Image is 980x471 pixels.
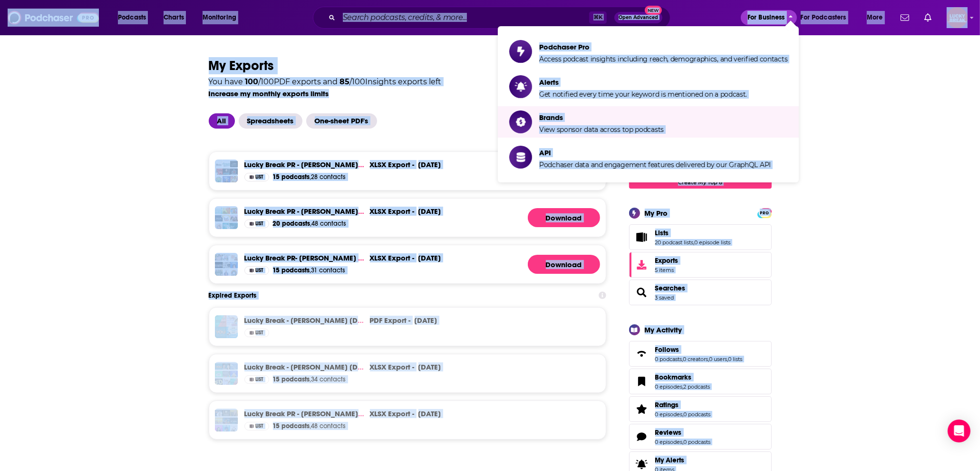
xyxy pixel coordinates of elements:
[629,224,772,250] span: Lists
[655,294,674,301] a: 3 saved
[209,113,239,129] button: All
[632,258,651,271] span: Exports
[215,270,223,277] img: Refamulating
[370,316,411,325] div: export -
[632,347,651,361] a: Follows
[655,267,679,273] span: 5 items
[370,253,387,262] span: xlsx
[230,208,238,215] img: Travels with Darley
[655,373,692,381] span: Bookmarks
[741,10,797,25] button: close menu
[339,10,589,25] input: Search podcasts, credits, & more...
[340,77,350,86] span: 85
[655,428,711,437] a: Reviews
[111,10,158,25] button: open menu
[655,401,711,409] a: Ratings
[655,383,683,390] a: 0 episodes
[655,345,679,354] span: Follows
[655,373,710,381] a: Bookmarks
[244,409,366,418] a: Lucky Break PR - [PERSON_NAME] [DATE]
[694,239,695,246] span: ,
[226,327,238,338] img: Education Talk Radio
[539,148,771,157] span: API
[230,262,238,270] img: Sounding Out with Izzy: A Grrrl's Two Sound Cents Podcast
[223,161,230,169] img: Fintech Leaders
[209,89,329,98] button: Increase my monthly exports limits
[684,411,711,418] a: 0 podcasts
[728,356,743,362] a: 0 lists
[223,223,230,230] img: Talking Travel with Phil Hoffmann Travel
[215,223,223,230] img: Global Travel Planning
[539,55,787,63] span: Access podcast insights including reach, demographics, and verified contacts
[223,169,230,176] img: The POZCAST: Decoding Success with Adam Posner
[370,207,415,216] div: export -
[230,379,238,386] img: MindShift Podcast
[418,409,441,418] div: [DATE]
[370,362,387,371] span: xlsx
[215,215,223,223] img: The Travel Business Unpacked
[539,125,664,134] span: View sponsor data across top podcasts
[273,173,346,181] a: 15 podcasts,28 contacts
[632,402,651,416] a: Ratings
[273,220,347,228] a: 20 podcasts,48 contacts
[230,410,238,418] img: Sex Talks With Emma-Louise Boynton
[747,11,785,24] span: For Business
[215,208,223,215] img: Away She Goes: The Girls Who Travel Podcast
[256,175,264,180] span: List
[655,456,685,464] span: My Alerts
[215,262,223,270] img: Everything & Anything...and a bit gay Podcast
[370,362,415,371] div: export -
[948,420,970,442] div: Open Intercom Messenger
[215,315,226,327] img: MindShift Podcast
[709,356,728,362] a: 0 users
[230,176,238,184] img: Entrepreneur Stories 4⃣ Inspiration
[157,10,190,25] a: Charts
[655,356,682,362] a: 0 podcasts
[245,77,259,86] span: 100
[539,160,771,169] span: Podchaser data and engagement features delivered by our GraphQL API
[215,254,223,262] img: The Mom Room
[223,215,230,223] img: Travel Trends with Dan Christian
[619,15,658,20] span: Open Advanced
[239,113,306,129] button: Spreadsheets
[418,362,441,371] div: [DATE]
[629,252,772,278] a: Exports
[947,7,968,28] span: Logged in as annagregory
[223,379,230,386] img: Teaching Learning Leading K-12
[684,383,710,390] a: 2 podcasts
[683,411,684,418] span: ,
[230,223,238,230] img: The Best Part of Travel | Inside the Business of Destination Experiences
[203,11,236,24] span: Monitoring
[370,409,415,418] div: export -
[867,11,883,24] span: More
[223,425,230,433] img: Embodied
[632,230,651,244] a: Lists
[8,9,99,27] img: Podchaser - Follow, Share and Rate Podcasts
[230,169,238,176] img: Creator Upload
[795,10,860,25] button: open menu
[209,57,606,74] h1: My Exports
[947,7,968,28] button: Show profile menu
[645,209,668,218] div: My Pro
[655,229,731,237] a: Lists
[682,356,683,362] span: ,
[215,371,223,379] img: The CharacterStrong Podcast
[655,239,694,246] a: 20 podcast lists
[632,458,651,471] span: My Alerts
[226,315,238,327] img: Teaching Learning Leading K-12
[273,173,310,181] span: 15 podcasts
[196,10,249,25] button: open menu
[230,254,238,262] img: Don't Mom Alone Podcast
[223,208,230,215] img: The Skift Travel Podcast
[223,410,230,418] img: NVIDIA AI Podcast
[683,383,684,390] span: ,
[306,113,381,129] button: One-sheet PDF's
[418,253,441,262] div: [DATE]
[629,369,772,394] span: Bookmarks
[306,113,377,129] span: One-sheet PDF's
[164,11,184,24] span: Charts
[655,345,743,354] a: Follows
[273,220,310,228] span: 20 podcasts
[539,78,747,87] span: Alerts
